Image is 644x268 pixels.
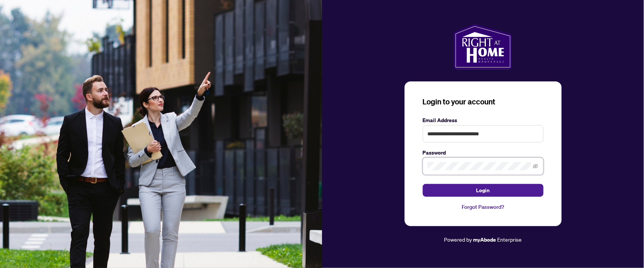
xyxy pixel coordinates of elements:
span: Powered by [444,236,472,243]
button: Login [423,184,544,197]
a: myAbode [473,236,496,244]
img: ma-logo [454,24,512,69]
span: Enterprise [498,236,522,243]
label: Email Address [423,116,544,124]
span: Login [476,184,490,196]
span: eye-invisible [533,164,538,169]
h3: Login to your account [423,96,544,107]
a: Forgot Password? [423,203,544,211]
label: Password [423,149,544,157]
